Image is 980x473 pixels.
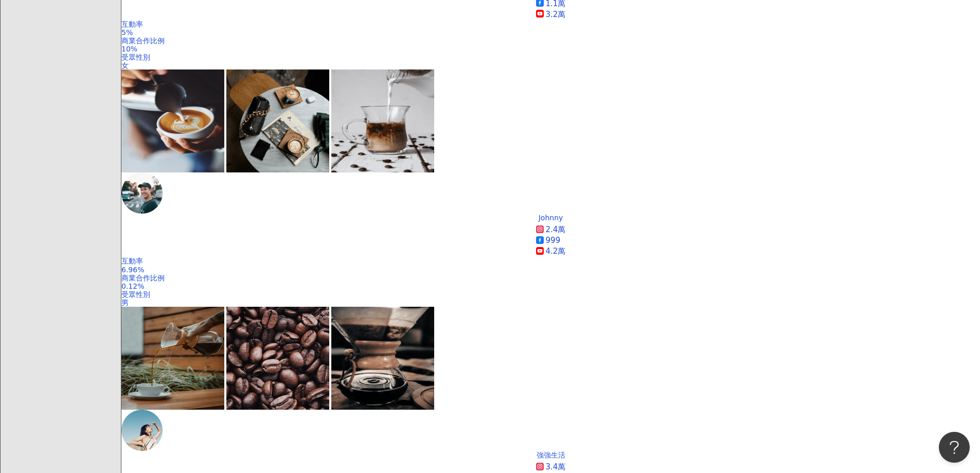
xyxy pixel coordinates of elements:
img: KOL Avatar [121,410,163,451]
img: post-image [331,69,434,172]
img: post-image [226,307,329,410]
img: post-image [331,307,434,410]
img: post-image [121,307,224,410]
div: Johnny [539,214,563,222]
div: 4.2萬 [546,246,566,257]
iframe: Help Scout Beacon - Open [939,432,970,463]
div: 互動率 [121,20,980,28]
a: Johnny2.4萬9994.2萬互動率6.96%商業合作比例0.12%受眾性別男 [121,214,980,307]
div: 受眾性別 [121,53,980,61]
div: 受眾性別 [121,290,980,299]
div: 3.2萬 [546,9,566,20]
div: 互動率 [121,257,980,265]
div: 3.4萬 [546,462,566,472]
img: KOL Avatar [121,172,163,214]
img: post-image [121,69,224,172]
div: 0.12% [121,282,980,290]
div: 999 [546,235,561,246]
div: 女 [121,61,980,69]
div: 強強生活 [537,451,565,459]
div: 2.4萬 [546,224,566,235]
a: KOL Avatar [121,172,980,214]
a: KOL Avatar [121,410,980,451]
div: 商業合作比例 [121,274,980,282]
div: 男 [121,299,980,307]
div: 商業合作比例 [121,37,980,45]
div: 5% [121,28,980,37]
div: 10% [121,45,980,53]
img: post-image [226,69,329,172]
div: 6.96% [121,266,980,274]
